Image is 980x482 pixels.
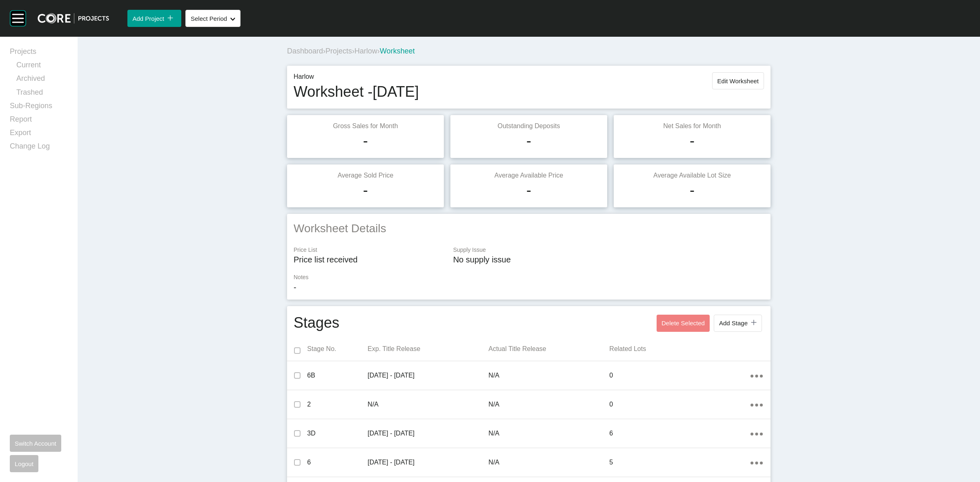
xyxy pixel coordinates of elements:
[620,171,764,180] p: Average Available Lot Size
[287,47,323,55] a: Dashboard
[488,371,609,380] p: N/A
[294,220,764,236] h2: Worksheet Details
[717,78,759,84] span: Edit Worksheet
[690,180,695,200] h1: -
[38,13,109,24] img: core-logo-dark.3138cae2.png
[10,455,38,472] button: Logout
[294,273,764,282] p: Notes
[609,458,750,467] p: 5
[712,72,764,89] button: Edit Worksheet
[363,131,368,151] h1: -
[526,131,531,151] h1: -
[307,429,367,438] p: 3D
[453,246,764,254] p: Supply Issue
[661,320,705,327] span: Delete Selected
[10,128,68,141] a: Export
[609,371,750,380] p: 0
[10,141,68,155] a: Change Log
[377,47,380,55] span: ›
[307,400,367,409] p: 2
[294,72,419,81] p: Harlow
[16,60,68,73] a: Current
[526,180,531,200] h1: -
[352,47,354,55] span: ›
[10,435,61,452] button: Switch Account
[16,87,68,101] a: Trashed
[307,458,367,467] p: 6
[185,10,241,27] button: Select Period
[657,315,710,332] button: Delete Selected
[294,313,339,334] h1: Stages
[127,10,181,27] button: Add Project
[191,15,227,22] span: Select Period
[307,371,367,380] p: 6B
[620,122,764,131] p: Net Sales for Month
[488,458,609,467] p: N/A
[323,47,325,55] span: ›
[367,458,488,467] p: [DATE] - [DATE]
[380,47,415,55] span: Worksheet
[609,400,750,409] p: 0
[10,101,68,114] a: Sub-Regions
[609,429,750,438] p: 6
[132,15,164,22] span: Add Project
[488,429,609,438] p: N/A
[354,47,377,55] a: Harlow
[714,315,762,332] button: Add Stage
[457,122,601,131] p: Outstanding Deposits
[294,82,419,102] h1: Worksheet - [DATE]
[15,460,33,467] span: Logout
[609,344,750,353] p: Related Lots
[16,73,68,87] a: Archived
[294,282,764,293] p: -
[367,344,488,353] p: Exp. Title Release
[10,114,68,128] a: Report
[294,122,437,131] p: Gross Sales for Month
[690,131,695,151] h1: -
[367,429,488,438] p: [DATE] - [DATE]
[453,254,764,265] p: No supply issue
[294,254,445,265] p: Price list received
[10,47,68,60] a: Projects
[457,171,601,180] p: Average Available Price
[363,180,368,200] h1: -
[294,246,445,254] p: Price List
[325,47,352,55] a: Projects
[294,171,437,180] p: Average Sold Price
[719,320,748,327] span: Add Stage
[307,344,367,353] p: Stage No.
[488,400,609,409] p: N/A
[367,400,488,409] p: N/A
[488,344,609,353] p: Actual Title Release
[367,371,488,380] p: [DATE] - [DATE]
[15,440,56,447] span: Switch Account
